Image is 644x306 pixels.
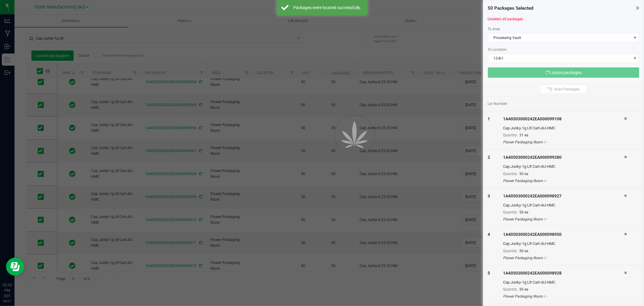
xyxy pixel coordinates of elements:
[503,139,624,145] div: Flower Packaging Room / -
[503,154,624,161] div: 1A40503000242EA000099280
[503,193,624,199] div: 1A40503000242EA000098927
[503,125,624,131] div: Cap Junky-1g LR Cart-AU-HMC
[519,210,528,214] span: 50 ea
[488,67,639,78] button: Locate packages
[488,155,490,160] span: 2
[292,5,363,11] div: Packages were located successfully.
[488,47,507,52] span: To Location
[503,279,624,285] div: Cap Junky-1g LR Cart-AU-HMC
[503,270,624,276] div: 1A40503000242EA000098928
[488,116,490,121] span: 1
[519,287,528,291] span: 50 ea
[503,231,624,238] div: 1A40503000242EA000098950
[519,172,528,176] span: 50 ea
[488,54,631,63] span: 12-B-1
[503,202,624,208] div: Cap Junky-1g LR Cart-AU-HMC
[503,241,624,247] div: Cap Junky-1g LR Cart-AU-HMC
[503,287,518,291] span: Quantity:
[503,294,624,299] div: Flower Packaging Room / -
[488,194,490,198] span: 3
[503,133,518,137] span: Quantity:
[503,210,518,214] span: Quantity:
[488,271,490,275] span: 5
[488,232,490,237] span: 4
[488,34,631,42] span: Processing Vault
[488,101,508,106] span: Lot Number:
[503,116,624,122] div: 1A40503000242EA000099108
[6,258,24,276] iframe: Resource center
[540,85,587,94] button: Scan Packages
[519,133,528,137] span: 31 ea
[503,164,624,170] div: Cap Junky-1g LR Cart-AU-HMC
[554,87,579,92] span: Scan Packages
[488,17,523,21] a: Unselect all packages
[519,249,528,253] span: 50 ea
[503,216,624,222] div: Flower Packaging Room / -
[503,178,624,184] div: Flower Packaging Room / -
[503,249,518,253] span: Quantity:
[503,172,518,176] span: Quantity:
[503,255,624,261] div: Flower Packaging Room / -
[488,27,500,31] span: To Area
